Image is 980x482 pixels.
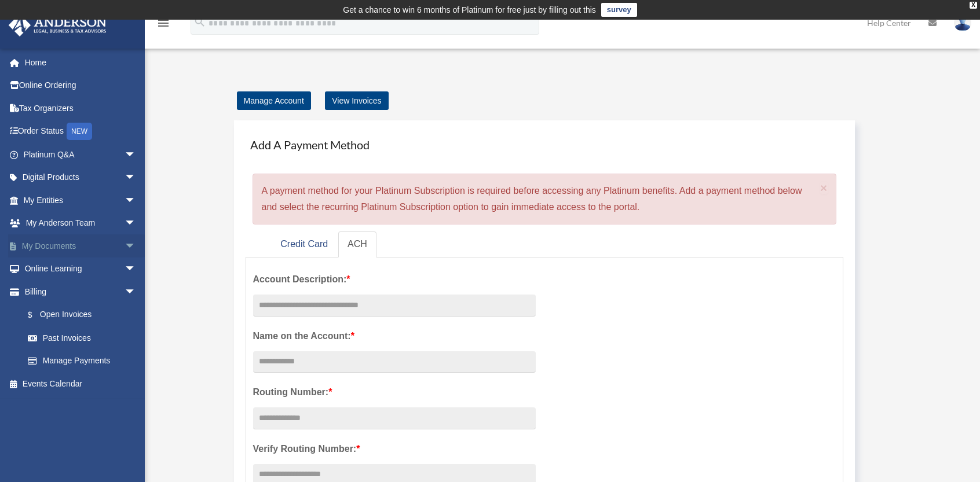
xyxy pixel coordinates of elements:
[125,189,148,212] span: arrow_drop_down
[8,257,153,281] a: Online Learningarrow_drop_down
[8,143,153,166] a: Platinum Q&Aarrow_drop_down
[8,234,153,257] a: My Documentsarrow_drop_down
[16,303,153,327] a: $Open Invoices
[156,16,170,30] i: menu
[5,14,110,36] img: Anderson Advisors Platinum Portal
[193,16,206,28] i: search
[820,182,828,194] button: Close
[253,384,536,400] label: Routing Number:
[8,280,153,303] a: Billingarrow_drop_down
[253,441,536,457] label: Verify Routing Number:
[67,123,92,140] div: NEW
[125,143,148,167] span: arrow_drop_down
[156,20,170,30] a: menu
[325,91,388,110] a: View Invoices
[8,51,153,74] a: Home
[34,308,40,322] span: $
[253,271,536,288] label: Account Description:
[125,234,148,258] span: arrow_drop_down
[8,166,153,189] a: Digital Productsarrow_drop_down
[338,231,376,257] a: ACH
[237,91,311,110] a: Manage Account
[820,181,828,194] span: ×
[253,328,536,344] label: Name on the Account:
[8,189,153,212] a: My Entitiesarrow_drop_down
[253,174,837,225] div: A payment method for your Platinum Subscription is required before accessing any Platinum benefit...
[8,74,153,97] a: Online Ordering
[246,132,844,157] h4: Add A Payment Method
[8,372,153,395] a: Events Calendar
[343,3,596,17] div: Get a chance to win 6 months of Platinum for free just by filling out this
[8,120,153,144] a: Order StatusNEW
[8,97,153,120] a: Tax Organizers
[125,166,148,190] span: arrow_drop_down
[125,257,148,281] span: arrow_drop_down
[16,349,148,373] a: Manage Payments
[125,212,148,236] span: arrow_drop_down
[954,14,971,31] img: User Pic
[125,280,148,304] span: arrow_drop_down
[970,2,977,9] div: close
[271,231,337,257] a: Credit Card
[8,212,153,235] a: My Anderson Teamarrow_drop_down
[16,326,153,349] a: Past Invoices
[601,3,637,17] a: survey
